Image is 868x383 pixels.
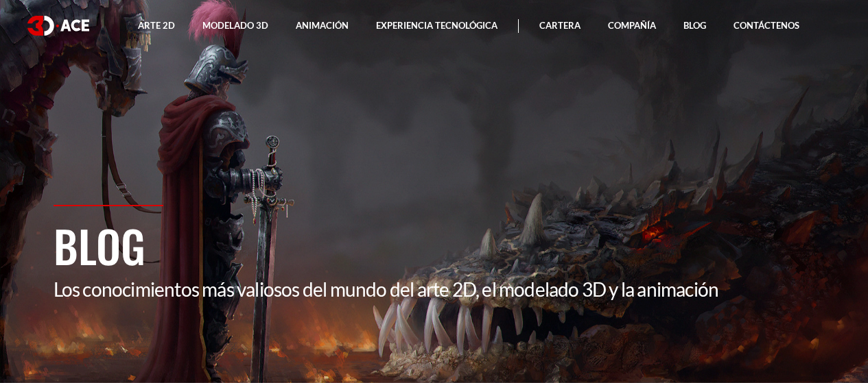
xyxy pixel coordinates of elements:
[296,20,349,31] font: Animación
[683,20,706,31] font: Blog
[734,20,799,31] font: Contáctenos
[608,20,656,31] font: Compañía
[27,16,89,36] img: logotipo blanco
[539,20,580,31] font: Cartera
[54,277,719,301] font: Los conocimientos más valiosos del mundo del arte 2D, el modelado 3D y la animación
[138,20,175,31] font: Arte 2D
[376,20,497,31] font: Experiencia tecnológica
[54,213,145,277] font: Blog
[202,20,268,31] font: Modelado 3D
